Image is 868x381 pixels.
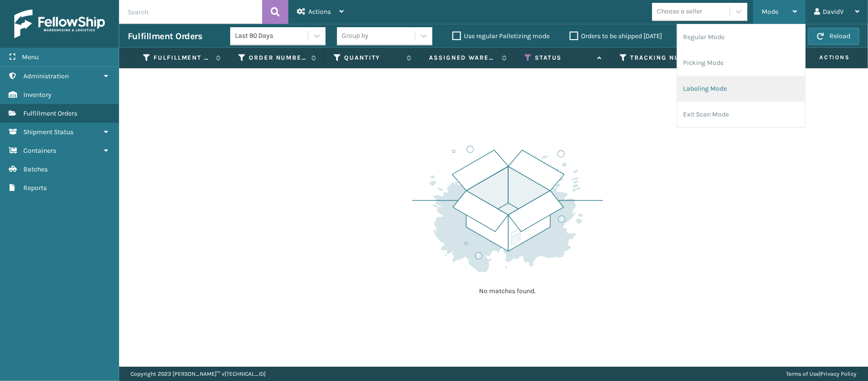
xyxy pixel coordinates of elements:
a: Terms of Use [786,370,819,377]
span: Containers [23,147,56,155]
li: Picking Mode [677,50,805,76]
div: Choose a seller [657,7,702,17]
label: Tracking Number [630,53,688,62]
label: Fulfillment Order Id [153,53,211,62]
span: Fulfillment Orders [23,109,77,117]
label: Quantity [344,53,402,62]
label: Status [535,53,592,62]
span: Menu [22,53,39,61]
span: Actions [308,8,331,16]
div: Last 90 Days [235,31,309,41]
label: Use regular Palletizing mode [452,32,550,40]
label: Assigned Warehouse [429,53,497,62]
div: | [786,367,857,381]
span: Reports [23,184,47,192]
li: Exit Scan Mode [677,102,805,127]
div: Group by [342,31,368,41]
span: Batches [23,165,48,173]
h3: Fulfillment Orders [128,31,202,42]
label: Orders to be shipped [DATE] [570,32,662,40]
button: Reload [808,28,859,45]
li: Regular Mode [677,24,805,50]
span: Mode [762,8,778,16]
p: Copyright 2023 [PERSON_NAME]™ v [TECHNICAL_ID] [131,367,266,381]
label: Order Number [249,53,306,62]
span: Actions [789,50,856,65]
img: logo [14,10,105,38]
span: Inventory [23,91,51,99]
span: Administration [23,72,69,80]
span: Shipment Status [23,128,73,136]
li: Labeling Mode [677,76,805,102]
a: Privacy Policy [820,370,857,377]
